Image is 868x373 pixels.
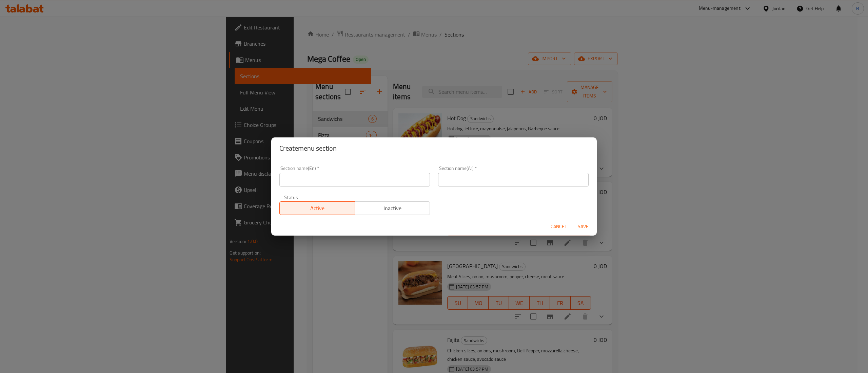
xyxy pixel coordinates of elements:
span: Inactive [358,203,428,213]
h2: Create menu section [279,143,589,154]
span: Active [282,203,352,213]
button: Inactive [355,201,430,215]
span: Save [575,222,591,231]
input: Please enter section name(en) [279,173,430,186]
button: Active [279,201,355,215]
span: Cancel [551,222,567,231]
button: Cancel [548,220,570,233]
button: Save [572,220,594,233]
input: Please enter section name(ar) [438,173,589,186]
